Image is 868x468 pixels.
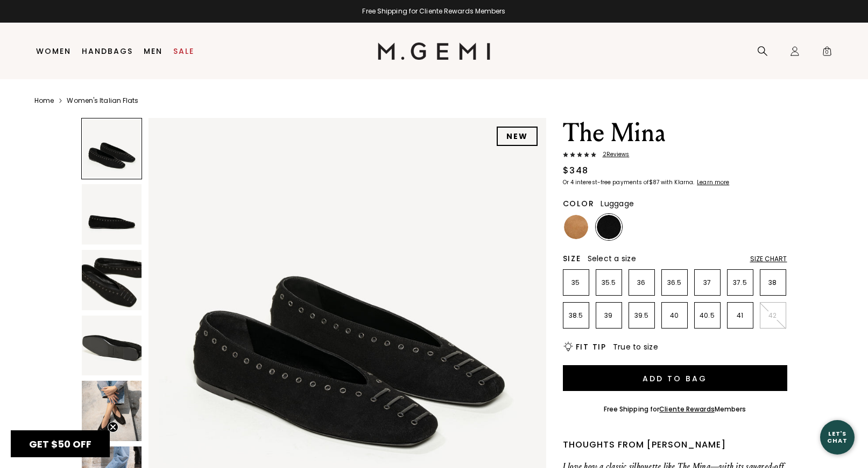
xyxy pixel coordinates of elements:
h2: Size [563,254,581,263]
p: 40 [662,311,687,320]
img: Black [597,215,621,239]
a: 2Reviews [563,151,787,160]
div: Size Chart [750,255,787,263]
div: $348 [563,164,589,177]
p: 38.5 [563,311,589,320]
img: M.Gemi [378,43,490,60]
div: GET $50 OFFClose teaser [11,430,110,457]
klarna-placement-style-body: Or 4 interest-free payments of [563,178,649,186]
p: 36 [629,278,654,287]
p: 36.5 [662,278,687,287]
p: 39.5 [629,311,654,320]
klarna-placement-style-amount: $87 [649,178,659,186]
span: Select a size [588,253,636,264]
a: Sale [173,47,194,55]
img: Luggage [564,215,588,239]
a: Cliente Rewards [659,404,715,414]
a: Learn more [696,179,729,186]
img: The Mina [82,250,142,310]
p: 40.5 [695,311,720,320]
a: Women's Italian Flats [67,96,138,105]
a: Home [34,96,54,105]
div: Thoughts from [PERSON_NAME] [563,438,787,451]
h1: The Mina [563,118,787,148]
p: 35.5 [596,278,622,287]
button: Close teaser [108,422,118,432]
p: 35 [563,278,589,287]
div: NEW [497,127,538,146]
klarna-placement-style-cta: Learn more [697,178,729,186]
button: Add to Bag [563,365,787,391]
img: The Mina [82,381,142,441]
p: 37.5 [728,278,753,287]
img: The Mina [82,316,142,376]
p: 42 [760,311,786,320]
span: GET $50 OFF [29,437,91,451]
span: Luggage [601,198,634,209]
span: 2 Review s [596,151,630,158]
h2: Color [563,199,595,208]
div: Free Shipping for Members [604,405,746,414]
p: 39 [596,311,622,320]
a: Handbags [82,47,133,55]
p: 37 [695,278,720,287]
a: Men [144,47,163,55]
img: The Mina [82,184,142,245]
span: True to size [613,341,658,352]
h2: Fit Tip [576,343,606,351]
a: Women [36,47,71,55]
p: 38 [760,278,786,287]
p: 41 [728,311,753,320]
span: 0 [822,48,832,59]
div: Let's Chat [820,430,855,444]
klarna-placement-style-body: with Klarna [661,178,696,186]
